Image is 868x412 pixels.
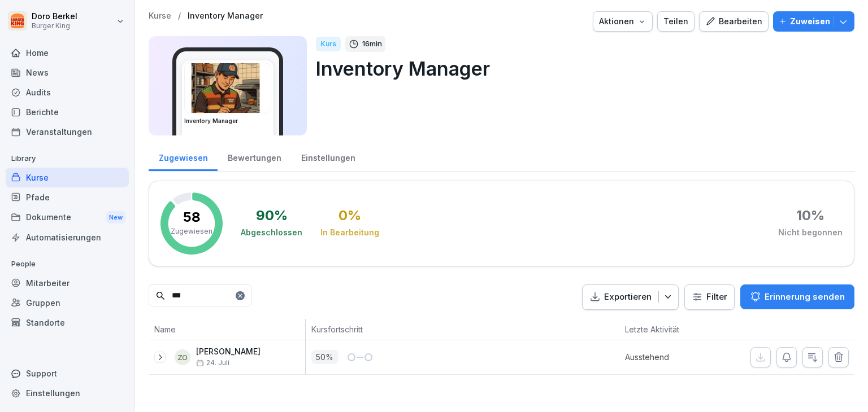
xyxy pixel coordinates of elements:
p: 50 % [311,350,338,364]
a: Berichte [6,102,129,122]
p: Inventory Manager [316,54,845,83]
div: 0 % [338,209,361,222]
a: News [6,63,129,82]
p: Burger King [32,22,77,30]
p: [PERSON_NAME] [196,347,261,357]
button: Teilen [657,11,695,32]
h3: Inventory Manager [184,117,271,125]
a: Gruppen [6,293,129,313]
button: Exportieren [582,284,679,310]
p: Doro Berkel [32,12,77,21]
a: Bewertungen [218,142,291,171]
div: New [106,211,125,224]
p: Name [154,323,300,335]
div: Support [6,363,129,383]
a: Einstellungen [6,383,129,403]
p: 58 [183,211,201,224]
button: Bearbeiten [699,11,769,32]
img: o1h5p6rcnzw0lu1jns37xjxx.png [185,63,271,113]
a: Automatisierungen [6,227,129,247]
div: Dokumente [6,207,129,228]
a: Standorte [6,313,129,332]
div: In Bearbeitung [320,227,379,238]
a: Kurse [6,168,129,187]
a: Inventory Manager [188,11,263,21]
a: Veranstaltungen [6,122,129,142]
p: People [6,255,129,273]
div: Teilen [663,15,688,28]
div: Abgeschlossen [241,227,302,238]
div: Kurs [316,37,341,51]
p: Exportieren [604,291,652,304]
button: Aktionen [593,11,653,32]
p: Kursfortschritt [311,323,496,335]
p: Library [6,150,129,168]
div: Aktionen [599,15,646,28]
p: Letzte Aktivität [625,323,711,335]
a: Home [6,43,129,63]
a: Zugewiesen [149,142,218,171]
p: Erinnerung senden [765,291,845,303]
p: Zugewiesen [171,226,212,236]
a: Mitarbeiter [6,273,129,293]
a: Pfade [6,187,129,207]
a: DokumenteNew [6,207,129,228]
div: ZO [175,349,190,365]
div: Bearbeiten [705,15,762,28]
button: Erinnerung senden [740,284,854,309]
button: Filter [685,285,734,309]
p: Ausstehend [625,351,717,363]
a: Kurse [149,11,171,21]
p: 16 min [362,38,382,50]
a: Audits [6,82,129,102]
p: Zuweisen [790,15,830,28]
div: 10 % [796,209,824,222]
div: 90 % [256,209,288,222]
div: Nicht begonnen [778,227,843,238]
a: Einstellungen [291,142,365,171]
div: Filter [692,291,727,303]
span: 24. Juli [196,359,229,367]
p: / [178,11,181,21]
button: Zuweisen [773,11,854,32]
